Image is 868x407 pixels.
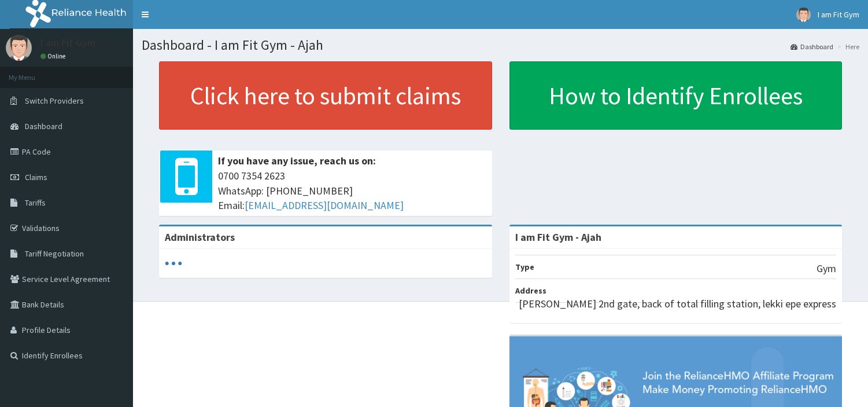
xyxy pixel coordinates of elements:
a: Online [40,52,68,60]
p: I am Fit Gym [40,38,95,48]
h1: Dashboard - I am Fit Gym - Ajah [142,38,859,53]
p: Gym [817,261,836,276]
span: Claims [25,172,47,182]
a: [EMAIL_ADDRESS][DOMAIN_NAME] [245,199,404,212]
img: User Image [6,35,32,61]
b: Address [515,285,546,296]
span: Switch Providers [25,96,84,106]
span: I am Fit Gym [818,9,859,20]
b: Administrators [165,230,235,244]
strong: I am Fit Gym - Ajah [515,230,601,244]
span: Tariffs [25,197,46,208]
b: Type [515,262,534,272]
a: Click here to submit claims [159,61,492,130]
span: Dashboard [25,121,62,131]
svg: audio-loading [165,255,182,272]
li: Here [834,42,859,52]
span: 0700 7354 2623 WhatsApp: [PHONE_NUMBER] Email: [218,168,486,213]
b: If you have any issue, reach us on: [218,154,376,167]
a: How to Identify Enrollees [509,61,843,130]
p: [PERSON_NAME] 2nd gate, back of total filling station, lekki epe express [519,296,836,311]
span: Tariff Negotiation [25,248,84,259]
a: Dashboard [791,42,833,52]
img: User Image [796,8,811,22]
